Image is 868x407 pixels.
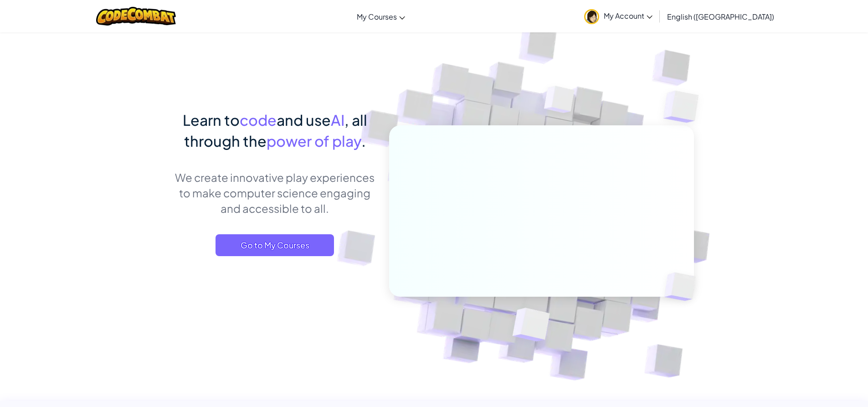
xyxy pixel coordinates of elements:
[361,132,366,150] span: .
[357,12,397,21] span: My Courses
[175,170,375,216] p: We create innovative play experiences to make computer science engaging and accessible to all.
[183,111,240,129] span: Learn to
[580,2,657,31] a: My Account
[277,111,331,129] span: and use
[667,12,774,21] span: English ([GEOGRAPHIC_DATA])
[604,11,652,21] span: My Account
[649,253,717,320] img: Overlap cubes
[490,289,571,364] img: Overlap cubes
[663,4,779,29] a: English ([GEOGRAPHIC_DATA])
[267,132,361,150] span: power of play
[331,111,344,129] span: AI
[527,68,592,136] img: Overlap cubes
[240,111,277,129] span: code
[645,68,724,145] img: Overlap cubes
[216,234,334,256] a: Go to My Courses
[352,4,410,29] a: My Courses
[96,7,176,26] img: CodeCombat logo
[584,9,599,24] img: avatar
